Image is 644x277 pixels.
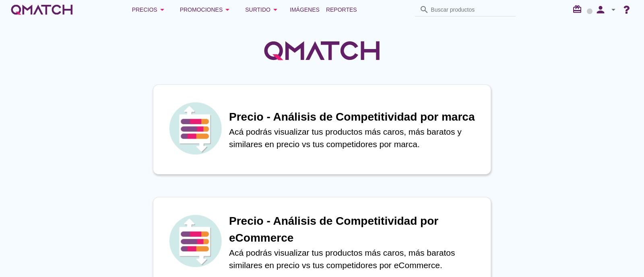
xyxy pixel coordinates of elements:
i: arrow_drop_down [223,5,232,14]
div: Promociones [180,5,233,14]
img: icon [167,213,223,269]
i: arrow_drop_down [157,5,167,14]
span: Reportes [326,5,357,14]
button: Precios [126,2,173,18]
button: Surtido [239,2,287,18]
i: redeem [572,4,585,14]
h1: Precio - Análisis de Competitividad por eCommerce [229,213,483,246]
p: Acá podrás visualizar tus productos más caros, más baratos similares en precio vs tus competidore... [229,246,483,272]
a: white-qmatch-logo [10,2,74,18]
i: arrow_drop_down [609,5,618,14]
a: Imágenes [287,2,323,18]
a: Reportes [323,2,360,18]
button: Promociones [173,2,239,18]
div: Surtido [245,5,280,14]
div: Precios [132,5,167,14]
h1: Precio - Análisis de Competitividad por marca [229,109,483,125]
i: arrow_drop_down [270,5,280,14]
p: Acá podrás visualizar tus productos más caros, más baratos y similares en precio vs tus competido... [229,125,483,151]
img: icon [167,100,223,156]
a: iconPrecio - Análisis de Competitividad por marcaAcá podrás visualizar tus productos más caros, m... [142,84,502,174]
i: search [419,5,429,14]
input: Buscar productos [431,3,511,16]
span: Imágenes [290,5,320,14]
i: person [592,4,609,15]
img: QMatchLogo [262,31,382,71]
